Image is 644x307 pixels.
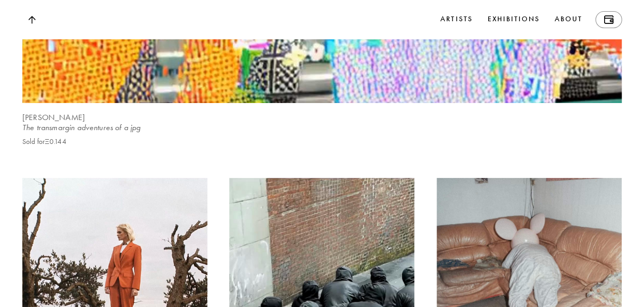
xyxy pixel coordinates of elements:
[22,113,85,122] b: [PERSON_NAME]
[438,11,474,28] a: Artists
[553,11,584,28] a: About
[28,16,35,24] img: Top
[22,138,66,146] p: Sold for Ξ 0.144
[485,11,541,28] a: Exhibitions
[604,15,613,24] img: Wallet icon
[22,122,622,133] div: The transmargin adventures of a jpg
